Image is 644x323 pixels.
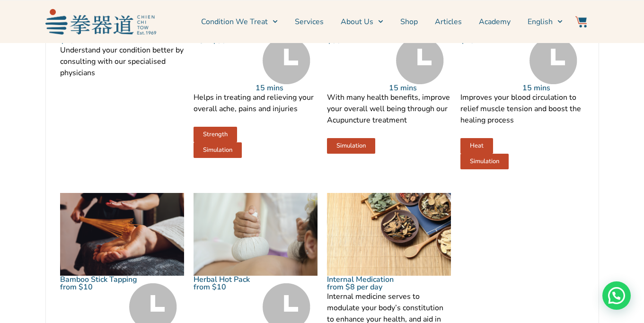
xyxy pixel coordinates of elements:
[470,158,499,165] span: Simulation
[327,283,389,291] p: from $8 per day
[528,16,553,27] span: English
[194,127,237,142] a: Strength
[194,37,256,44] p: from $55
[341,10,383,34] a: About Us
[460,138,493,154] a: Heat
[327,138,375,154] a: Simulation
[435,10,462,34] a: Articles
[60,44,184,79] p: Understand your condition better by consulting with our specialised physicians
[194,92,318,114] p: Helps in treating and relieving your overall ache, pains and injuries
[396,37,444,84] img: Time Grey
[60,283,122,291] p: from $10
[470,143,484,149] span: Heat
[327,274,394,285] a: Internal Medication
[327,37,389,44] p: $50
[201,10,278,34] a: Condition We Treat
[460,154,509,169] a: Simulation
[389,84,451,92] p: 15 mins
[529,37,577,84] img: Time Grey
[575,16,587,27] img: Website Icon-03
[336,143,366,149] span: Simulation
[203,131,228,138] span: Strength
[522,84,584,92] p: 15 mins
[528,10,563,34] a: English
[263,37,310,84] img: Time Grey
[295,10,324,34] a: Services
[256,84,318,92] p: 15 mins
[460,92,584,126] p: Improves your blood circulation to relief muscle tension and boost the healing process
[203,147,232,153] span: Simulation
[194,142,242,158] a: Simulation
[194,283,256,291] p: from $10
[60,274,137,285] a: Bamboo Stick Tapping
[479,10,511,34] a: Academy
[327,92,451,126] p: With many health benefits, improve your overall well being through our Acupuncture treatment
[400,10,418,34] a: Shop
[161,10,563,34] nav: Menu
[460,37,522,44] p: $40
[194,274,250,285] a: Herbal Hot Pack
